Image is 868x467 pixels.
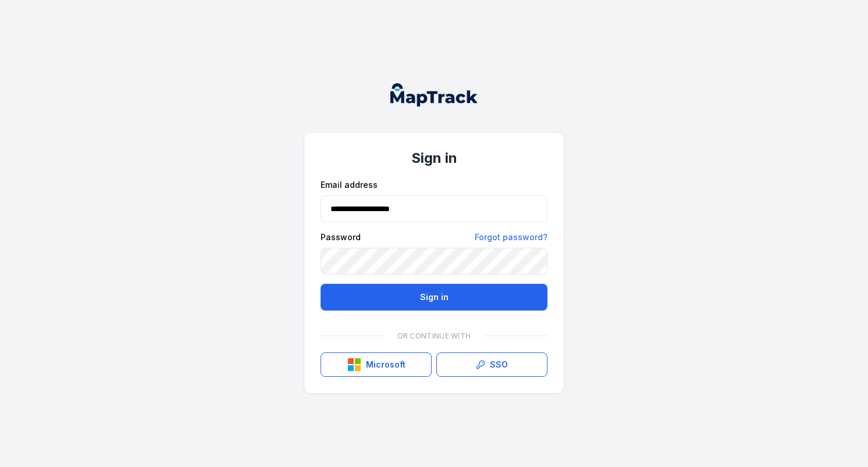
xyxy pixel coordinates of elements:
label: Email address [321,179,378,191]
nav: Global [372,83,496,106]
label: Password [321,231,361,243]
button: Sign in [321,284,547,311]
a: Forgot password? [475,231,547,243]
a: SSO [436,352,547,377]
h1: Sign in [321,149,547,167]
button: Microsoft [321,352,432,377]
div: Or continue with [321,325,547,348]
